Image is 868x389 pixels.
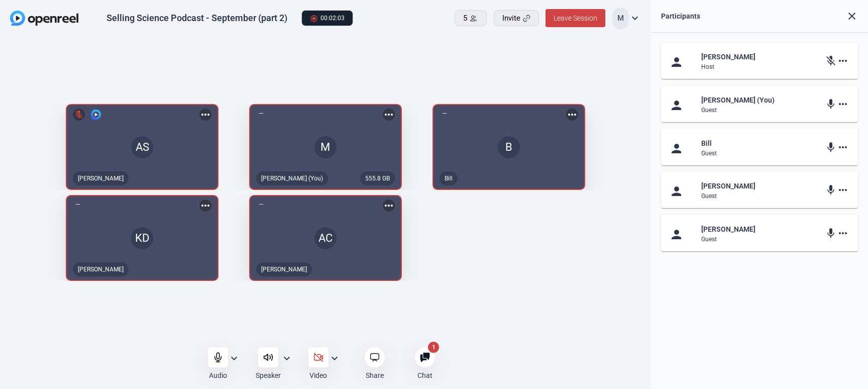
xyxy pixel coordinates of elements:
div: Guest [701,235,818,243]
button: 5 [455,10,487,26]
mat-icon: expand_more [228,352,240,364]
mat-icon: more_horiz [199,200,211,212]
div: Bill [701,137,818,149]
mat-icon: expand_more [281,352,293,364]
mat-icon: mic [825,141,837,153]
mat-icon: person [669,227,681,239]
span: Leave Session [554,14,597,22]
div: [PERSON_NAME] [73,171,129,185]
div: KD [131,227,153,249]
div: Participants [661,10,700,22]
mat-icon: more_horiz [837,98,849,110]
span: Invite [502,13,520,24]
div: [PERSON_NAME] [701,51,818,63]
div: Guest [701,149,818,157]
mat-icon: more_horiz [383,109,395,121]
mat-icon: mic [825,227,837,239]
div: AS [131,136,153,158]
div: Share [366,370,384,380]
mat-icon: more_horiz [199,109,211,121]
mat-icon: more_horiz [383,200,395,212]
mat-icon: person [669,98,681,110]
mat-icon: mic [825,184,837,196]
mat-icon: mic [825,98,837,110]
mat-icon: close [846,10,858,22]
div: Chat [417,370,432,380]
button: Leave Session [546,9,605,27]
div: [PERSON_NAME] (You) [701,94,818,106]
div: Audio [209,370,227,380]
div: Bill [440,171,458,185]
mat-icon: mic_off [73,109,85,121]
div: M [314,136,337,158]
mat-icon: more_horiz [837,55,849,67]
span: 5 [463,13,467,24]
mat-icon: more_horiz [837,227,849,239]
div: Video [309,370,327,380]
div: Host [701,63,818,71]
mat-icon: expand_more [629,12,641,24]
div: [PERSON_NAME] (You) [256,171,328,185]
mat-icon: more_horiz [566,109,578,121]
div: Guest [701,192,818,200]
mat-icon: person [669,55,681,67]
mat-icon: person [669,184,681,196]
div: Speaker [256,370,281,380]
mat-icon: person [669,141,681,153]
div: [PERSON_NAME] [73,262,129,276]
mat-icon: more_horiz [837,184,849,196]
img: OpenReel logo [10,11,78,26]
div: [PERSON_NAME] [701,223,818,235]
div: AC [314,227,337,249]
div: Guest [701,106,818,114]
div: M [612,8,629,29]
div: [PERSON_NAME] [701,180,818,192]
img: logo [91,110,101,120]
div: B [498,136,520,158]
mat-icon: mic_off [825,55,837,67]
mat-icon: expand_more [329,352,341,364]
mat-icon: more_horiz [837,141,849,153]
button: Invite [494,10,539,26]
div: [PERSON_NAME] [256,262,312,276]
div: Selling Science Podcast - September (part 2) [106,12,287,24]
